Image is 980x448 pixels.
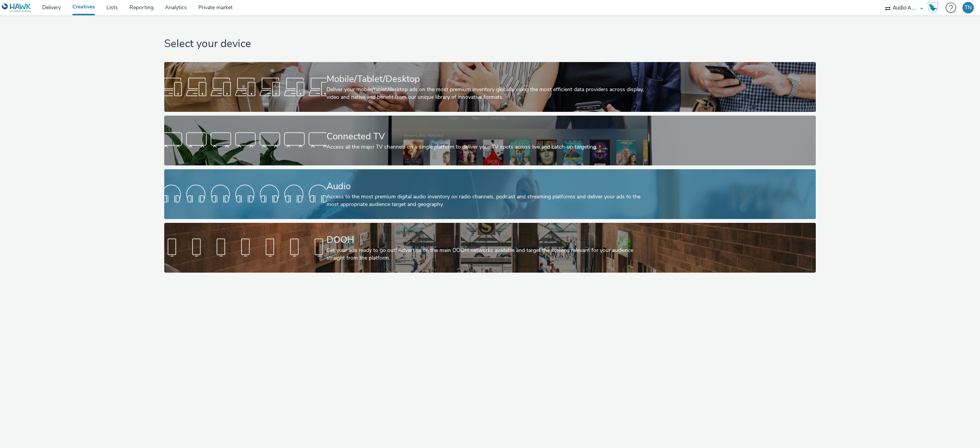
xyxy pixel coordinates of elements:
a: Connected TVAccess all the major TV channels on a single platform to deliver your TV spots across... [164,116,816,165]
h1: Select your device [164,37,816,51]
img: Hawk Academy [927,2,939,14]
div: Deliver your mobile/tablet/desktop ads on the most premium inventory globally using the most effi... [327,86,651,101]
div: Connected TV [327,130,651,143]
a: Hawk Academy [927,2,942,14]
div: Access all the major TV channels on a single platform to deliver your TV spots across live and ca... [327,143,651,151]
div: Audio [327,180,651,193]
div: TN [965,2,972,13]
div: Mobile/Tablet/Desktop [327,72,651,86]
img: undefined Logo [2,3,31,13]
a: DOOHGet your ads ready to go out! Advertise on the main DOOH networks available and target the sc... [164,223,816,273]
div: Access to the most premium digital audio inventory on radio channels, podcast and streaming platf... [327,193,651,209]
div: DOOH [327,233,651,247]
div: Get your ads ready to go out! Advertise on the main DOOH networks available and target the screen... [327,247,651,262]
a: AudioAccess to the most premium digital audio inventory on radio channels, podcast and streaming ... [164,169,816,219]
a: Mobile/Tablet/DesktopDeliver your mobile/tablet/desktop ads on the most premium inventory globall... [164,62,816,112]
